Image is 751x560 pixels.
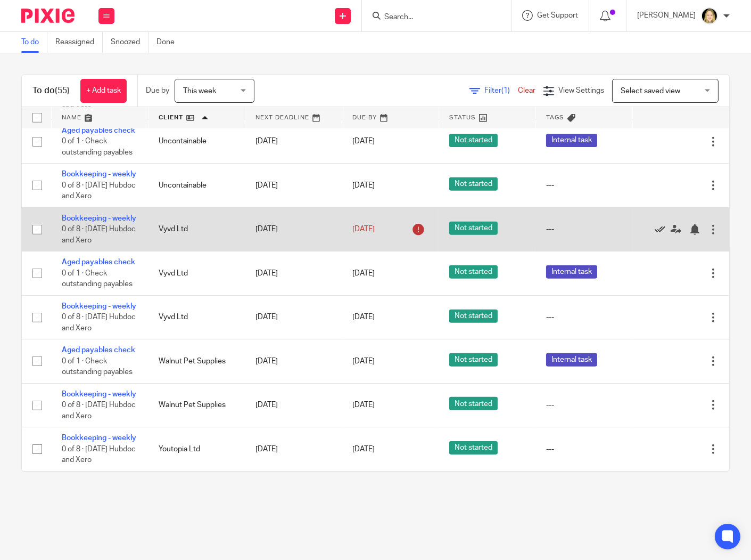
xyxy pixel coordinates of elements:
span: Get Support [537,12,578,19]
span: Internal task [546,265,597,279]
span: [DATE] [352,358,375,365]
a: Aged payables check [62,127,135,134]
td: Vyvd Ltd [148,251,245,295]
td: Youtopia Ltd [148,427,245,471]
td: Vyvd Ltd [148,207,245,251]
span: (55) [55,86,70,95]
span: This week [183,87,216,95]
td: [DATE] [245,427,342,471]
td: [DATE] [245,164,342,207]
div: --- [546,312,622,322]
a: Done [156,32,183,53]
a: Snoozed [111,32,148,53]
span: [DATE] [352,445,375,453]
a: Mark as done [655,224,671,234]
td: Uncontainable [148,164,245,207]
span: 0 of 1 · Check outstanding payables [62,137,133,156]
div: --- [546,400,622,410]
span: Select saved view [621,87,680,95]
a: Bookkeeping - weekly [62,434,136,442]
span: (1) [501,87,510,94]
span: [DATE] [352,270,375,277]
a: Clear [518,87,535,94]
span: Not started [449,310,498,323]
a: Reassigned [55,32,103,53]
a: Aged payables check [62,346,135,354]
td: [DATE] [245,119,342,163]
a: Bookkeeping - weekly [62,171,136,178]
a: + Add task [80,79,127,103]
a: To do [21,32,47,53]
td: [DATE] [245,383,342,427]
input: Search [383,13,479,22]
td: Walnut Pet Supplies [148,383,245,427]
span: [DATE] [352,313,375,321]
a: Aged payables check [62,258,135,266]
td: [DATE] [245,339,342,383]
span: 0 of 8 · [DATE] Hubdoc and Xero [62,401,136,420]
span: Not started [449,441,498,455]
span: [DATE] [352,182,375,189]
span: 0 of 1 · Check outstanding payables [62,358,133,376]
span: [DATE] [352,225,375,233]
span: Tags [547,115,565,120]
td: [DATE] [245,207,342,251]
span: Not started [449,397,498,410]
img: Pixie [21,9,75,23]
span: 0 of 8 · [DATE] Hubdoc and Xero [62,313,136,332]
td: Walnut Pet Supplies [148,339,245,383]
td: [DATE] [245,251,342,295]
span: Internal task [546,134,597,147]
span: 0 of 1 · Check outstanding payables [62,270,133,288]
span: Not started [449,265,498,279]
p: [PERSON_NAME] [637,10,696,21]
span: Not started [449,222,498,235]
span: [DATE] [352,138,375,145]
span: Filter [484,87,518,94]
span: Not started [449,134,498,147]
td: Uncontainable [148,119,245,163]
p: Due by [146,85,169,96]
span: [DATE] [352,401,375,409]
h1: To do [32,85,70,96]
a: Bookkeeping - weekly [62,215,136,222]
a: Bookkeeping - weekly [62,303,136,310]
span: Not started [449,353,498,367]
span: Not started [449,177,498,191]
img: Phoebe%20Black.png [701,7,718,25]
span: 0 of 8 · [DATE] Hubdoc and Xero [62,182,136,200]
span: 0 of 8 · [DATE] Hubdoc and Xero [62,445,136,464]
td: Vyvd Ltd [148,295,245,339]
span: 0 of 8 · [DATE] Hubdoc and Xero [62,225,136,244]
div: --- [546,224,622,234]
div: --- [546,180,622,191]
div: --- [546,444,622,455]
a: Bookkeeping - weekly [62,391,136,398]
span: Internal task [546,353,597,367]
span: View Settings [558,87,604,94]
td: [DATE] [245,295,342,339]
